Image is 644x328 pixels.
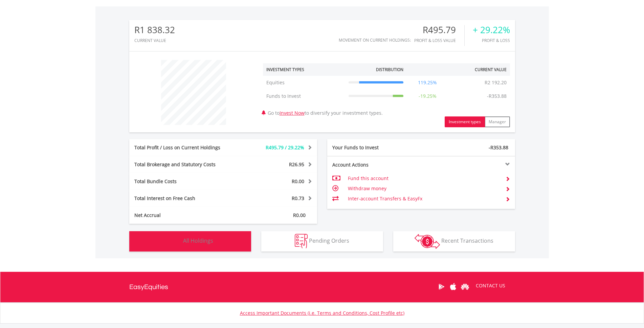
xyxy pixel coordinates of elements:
button: All Holdings [129,231,251,252]
div: Total Profit / Loss on Current Holdings [129,144,239,151]
a: Invest Now [280,110,305,116]
div: R1 838.32 [134,25,175,35]
span: R0.00 [292,178,304,184]
div: + 29.22% [473,25,510,35]
a: Access Important Documents (i.e. Terms and Conditions, Cost Profile etc) [240,310,404,316]
div: Your Funds to Invest [327,144,421,151]
div: Profit & Loss [473,38,510,43]
th: Investment Types [263,63,345,76]
td: -R353.88 [484,89,510,103]
a: EasyEquities [129,272,168,302]
img: transactions-zar-wht.png [415,234,440,249]
span: R26.95 [289,161,304,168]
span: Recent Transactions [441,237,493,244]
span: All Holdings [183,237,213,244]
button: Manager [485,116,510,127]
th: Current Value [448,63,510,76]
img: pending_instructions-wht.png [295,234,308,248]
div: Go to to diversify your investment types. [258,57,515,127]
div: Account Actions [327,161,421,168]
td: -19.25% [407,89,448,103]
img: holdings-wht.png [167,234,182,248]
span: Pending Orders [309,237,349,244]
td: Funds to Invest [263,89,345,103]
div: Net Accrual [129,212,239,219]
div: Total Brokerage and Statutory Costs [129,161,239,168]
div: R495.79 [414,25,464,35]
div: Total Bundle Costs [129,178,239,185]
span: R495.79 / 29.22% [266,144,304,151]
td: R2 192.20 [481,76,510,89]
td: Inter-account Transfers & EasyFx [348,194,500,204]
span: R0.00 [293,212,306,218]
td: Withdraw money [348,183,500,194]
span: R0.73 [292,195,304,201]
span: -R353.88 [489,144,508,151]
div: Movement on Current Holdings: [339,38,411,42]
div: CURRENT VALUE [134,38,175,43]
div: Profit & Loss Value [414,38,464,43]
button: Investment types [445,116,485,127]
a: Google Play [436,276,447,297]
td: Fund this account [348,173,500,183]
td: 119.25% [407,76,448,89]
td: Equities [263,76,345,89]
a: CONTACT US [471,276,510,295]
a: Huawei [459,276,471,297]
div: Distribution [376,67,403,72]
button: Recent Transactions [393,231,515,252]
a: Apple [447,276,459,297]
div: Total Interest on Free Cash [129,195,239,202]
button: Pending Orders [261,231,383,252]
